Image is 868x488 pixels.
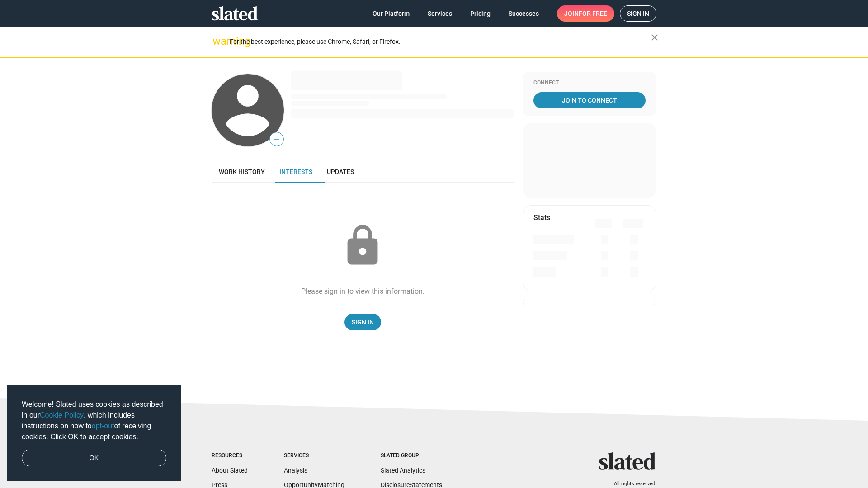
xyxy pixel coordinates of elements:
a: opt-out [92,422,114,430]
a: Analysis [284,467,307,474]
a: Joinfor free [557,5,614,22]
span: Pricing [470,5,491,22]
div: Resources [212,452,248,460]
span: Updates [327,168,354,175]
div: For the best experience, please use Chrome, Safari, or Firefox. [230,36,651,48]
div: Slated Group [381,452,442,460]
span: Join To Connect [535,92,644,108]
span: Sign in [627,6,649,21]
a: Interests [272,161,320,183]
a: Sign In [344,314,381,330]
mat-card-title: Stats [533,213,550,222]
a: Slated Analytics [381,467,425,474]
a: Sign in [620,5,656,22]
span: Our Platform [373,5,410,22]
span: Successes [509,5,539,22]
span: — [270,134,283,145]
a: Updates [320,161,361,183]
span: Sign In [352,314,374,330]
div: Connect [533,80,646,87]
a: dismiss cookie message [22,450,166,467]
a: Services [420,5,459,22]
a: About Slated [212,467,248,474]
a: Pricing [463,5,498,22]
span: for free [579,5,607,22]
mat-icon: warning [212,36,223,47]
mat-icon: lock [340,223,385,268]
div: cookieconsent [7,385,181,481]
mat-icon: close [649,32,660,43]
span: Work history [219,168,265,175]
div: Services [284,452,344,460]
a: Cookie Policy [40,411,84,419]
span: Join [564,5,607,22]
a: Our Platform [365,5,417,22]
a: Successes [501,5,546,22]
a: Join To Connect [533,92,646,108]
span: Interests [279,168,312,175]
div: Please sign in to view this information. [301,286,425,296]
a: Work history [212,161,272,183]
span: Services [428,5,452,22]
span: Welcome! Slated uses cookies as described in our , which includes instructions on how to of recei... [22,399,166,442]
